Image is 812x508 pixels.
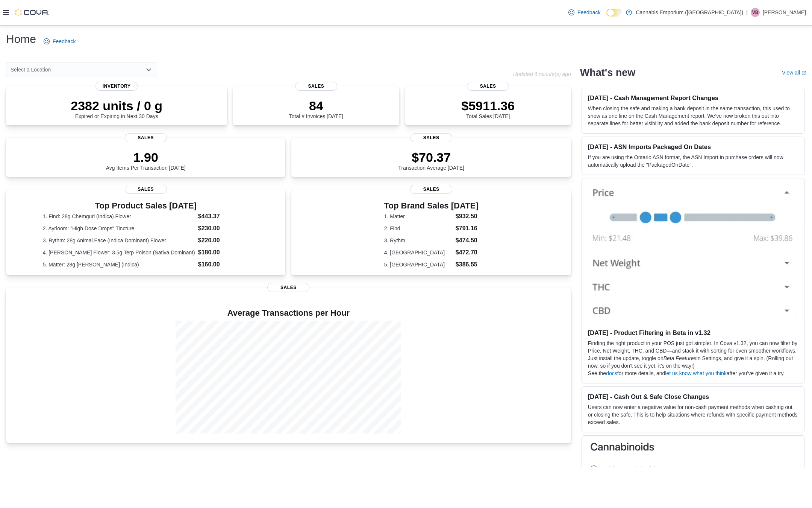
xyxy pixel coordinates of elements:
[398,150,464,171] div: Transaction Average [DATE]
[565,5,603,20] a: Feedback
[43,237,195,244] dt: 3. Rythm: 28g Animal Face (Indica Dominant) Flower
[384,261,453,268] dt: 5. [GEOGRAPHIC_DATA]
[410,133,452,142] span: Sales
[198,260,249,269] dd: $160.00
[198,212,249,221] dd: $443.37
[6,32,36,47] h1: Home
[71,98,162,113] p: 2382 units / 0 g
[384,225,453,232] dt: 2. Find
[198,248,249,257] dd: $180.00
[606,370,617,376] a: docs
[577,9,600,16] span: Feedback
[95,82,138,91] span: Inventory
[106,150,186,171] div: Avg Items Per Transaction [DATE]
[43,261,195,268] dt: 5. Matter: 28g [PERSON_NAME] (Indica)
[461,98,515,119] div: Total Sales [DATE]
[53,38,76,45] span: Feedback
[588,339,798,370] p: Finding the right product in your POS just got simpler. In Cova v1.32, you can now filter by Pric...
[746,8,748,17] p: |
[588,154,798,169] p: If you are using the Ontario ASN format, the ASN Import in purchase orders will now automatically...
[125,185,167,194] span: Sales
[106,150,186,165] p: 1.90
[461,98,515,113] p: $5911.36
[588,143,798,151] h3: [DATE] - ASN Imports Packaged On Dates
[782,70,806,76] a: View allExternal link
[456,248,479,257] dd: $472.70
[664,355,697,361] em: Beta Features
[295,82,337,91] span: Sales
[15,9,49,16] img: Cova
[456,224,479,233] dd: $791.16
[71,98,162,119] div: Expired or Expiring in Next 30 Days
[384,201,479,210] h3: Top Brand Sales [DATE]
[456,260,479,269] dd: $386.55
[289,98,343,113] p: 84
[751,8,760,17] div: Victoria Buono
[665,370,726,376] a: let us know what you think
[588,403,798,426] p: Users can now enter a negative value for non-cash payment methods when cashing out or closing the...
[125,133,167,142] span: Sales
[588,329,798,336] h3: [DATE] - Product Filtering in Beta in v1.32
[588,105,798,127] p: When closing the safe and making a bank deposit in the same transaction, this used to show as one...
[198,236,249,245] dd: $220.00
[588,94,798,102] h3: [DATE] - Cash Management Report Changes
[763,8,806,17] p: [PERSON_NAME]
[636,8,743,17] p: Cannabis Emporium ([GEOGRAPHIC_DATA])
[384,249,453,256] dt: 4. [GEOGRAPHIC_DATA]
[513,71,571,77] p: Updated 6 minute(s) ago
[456,212,479,221] dd: $932.50
[146,67,152,73] button: Open list of options
[467,82,509,91] span: Sales
[456,236,479,245] dd: $474.50
[43,225,195,232] dt: 2. Ayrloom: "High Dose Drops" Tincture
[384,237,453,244] dt: 3. Rythm
[267,283,309,292] span: Sales
[801,71,806,75] svg: External link
[43,213,195,220] dt: 1. Find: 28g Chemgurl (Indica) Flower
[398,150,464,165] p: $70.37
[588,370,798,377] p: See the for more details, and after you’ve given it a try.
[289,98,343,119] div: Total # Invoices [DATE]
[43,249,195,256] dt: 4. [PERSON_NAME] Flower: 3.5g Terp Poison (Sativa Dominant)
[198,224,249,233] dd: $230.00
[410,185,452,194] span: Sales
[580,67,635,79] h2: What's new
[12,309,565,318] h4: Average Transactions per Hour
[588,393,798,400] h3: [DATE] - Cash Out & Safe Close Changes
[43,201,249,210] h3: Top Product Sales [DATE]
[41,34,79,49] a: Feedback
[752,8,758,17] span: VB
[384,213,453,220] dt: 1. Matter
[606,9,622,17] input: Dark Mode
